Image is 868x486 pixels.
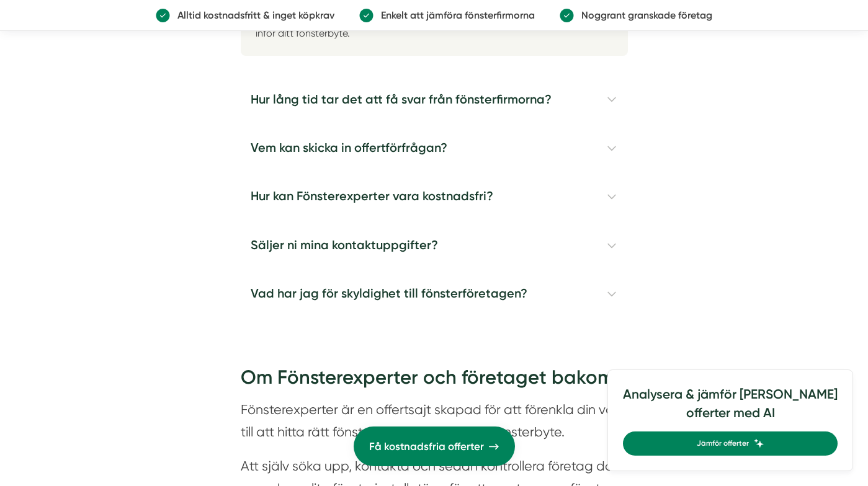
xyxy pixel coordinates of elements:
[241,399,628,449] section: Fönsterexperter är en offertsajt skapad för att förenkla din väg till att hitta rätt fönsterinsta...
[369,438,484,455] span: Få kostnadsfria offerter
[170,7,334,23] p: Alltid kostnadsfritt & inget köpkrav
[241,76,628,124] h4: Hur lång tid tar det att få svar från fönsterfirmorna?
[354,426,515,466] a: Få kostnadsfria offerter
[241,270,628,318] h4: Vad har jag för skyldighet till fönsterföretagen?
[623,385,838,431] h4: Analysera & jämför [PERSON_NAME] offerter med AI
[374,7,535,23] p: Enkelt att jämföra fönsterfirmorna
[574,7,712,23] p: Noggrant granskade företag
[623,431,838,456] a: Jämför offerter
[697,438,749,449] span: Jämför offerter
[241,364,628,399] h2: Om Fönsterexperter och företaget bakom
[241,221,628,270] h4: Säljer ni mina kontaktuppgifter?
